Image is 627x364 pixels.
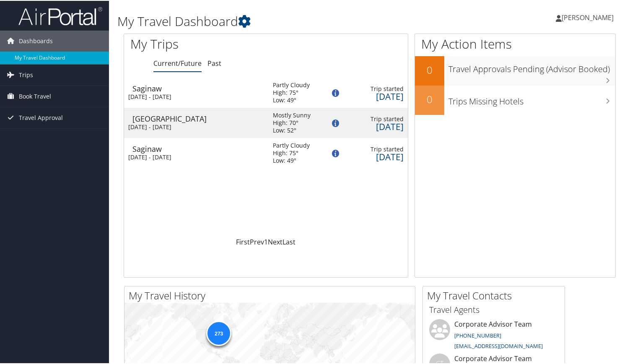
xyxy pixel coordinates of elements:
[429,303,558,315] h3: Travel Agents
[19,64,33,85] span: Trips
[347,122,403,130] div: [DATE]
[207,58,221,67] a: Past
[448,91,615,107] h3: Trips Missing Hotels
[332,149,339,156] img: alert-flat-solid-info.png
[18,5,102,25] img: airportal-logo.png
[347,145,403,152] div: Trip started
[273,156,310,164] div: Low: 49°
[332,119,339,126] img: alert-flat-solid-info.png
[153,58,202,67] a: Current/Future
[425,318,562,353] li: Corporate Advisor Team
[132,114,264,122] div: [GEOGRAPHIC_DATA]
[19,107,63,127] span: Travel Approval
[332,88,339,96] img: alert-flat-solid-info.png
[454,341,543,349] a: [EMAIL_ADDRESS][DOMAIN_NAME]
[448,58,615,74] h3: Travel Approvals Pending (Advisor Booked)
[128,153,260,160] div: [DATE] - [DATE]
[250,237,264,246] a: Prev
[454,331,501,338] a: [PHONE_NUMBER]
[273,141,310,148] div: Partly Cloudy
[427,288,565,302] h2: My Travel Contacts
[128,122,260,130] div: [DATE] - [DATE]
[206,320,231,345] div: 273
[415,62,444,76] h2: 0
[347,152,403,160] div: [DATE]
[273,148,310,156] div: High: 75°
[415,34,615,52] h1: My Action Items
[415,85,615,114] a: 0Trips Missing Hotels
[347,84,403,92] div: Trip started
[273,96,310,103] div: Low: 49°
[562,12,614,21] span: [PERSON_NAME]
[19,30,53,51] span: Dashboards
[132,144,264,152] div: Saginaw
[415,91,444,106] h2: 0
[268,237,282,246] a: Next
[282,237,295,246] a: Last
[264,237,268,246] a: 1
[117,12,454,29] h1: My Travel Dashboard
[347,114,403,122] div: Trip started
[132,84,264,91] div: Saginaw
[273,88,310,96] div: High: 75°
[130,34,283,52] h1: My Trips
[556,4,622,29] a: [PERSON_NAME]
[19,85,51,106] span: Book Travel
[129,288,415,302] h2: My Travel History
[273,81,310,88] div: Partly Cloudy
[273,111,311,118] div: Mostly Sunny
[273,118,311,126] div: High: 70°
[128,92,260,100] div: [DATE] - [DATE]
[273,126,311,133] div: Low: 52°
[415,55,615,85] a: 0Travel Approvals Pending (Advisor Booked)
[236,237,250,246] a: First
[347,92,403,99] div: [DATE]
